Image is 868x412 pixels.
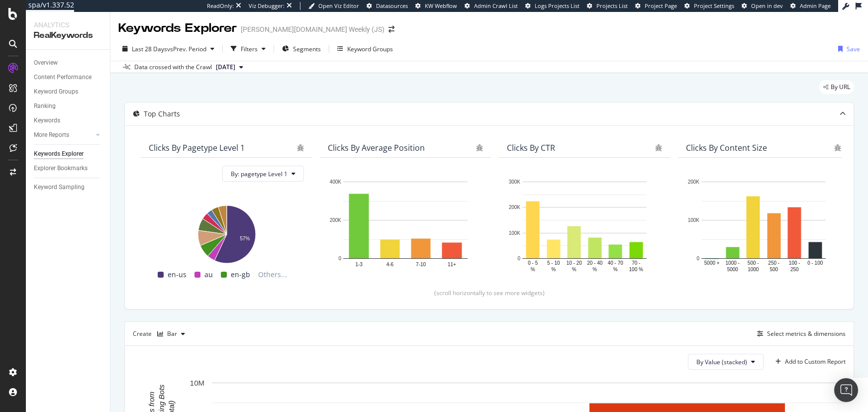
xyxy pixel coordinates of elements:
[118,41,218,57] button: Last 28 DaysvsPrev. Period
[34,130,69,140] div: More Reports
[330,179,342,185] text: 400K
[34,163,103,174] a: Explorer Bookmarks
[748,260,759,266] text: 500 -
[149,201,304,265] svg: A chart.
[367,2,408,10] a: Datasources
[34,72,103,83] a: Content Performance
[144,109,180,119] div: Top Charts
[465,2,518,10] a: Admin Crawl List
[704,260,720,266] text: 5000 +
[330,217,342,223] text: 200K
[137,289,842,297] div: (scroll horizontally to see more widgets)
[509,230,521,236] text: 100K
[34,87,103,97] a: Keyword Groups
[190,379,204,387] text: 10M
[216,63,235,72] span: 2025 Sep. 28th
[212,61,247,73] button: [DATE]
[567,260,582,266] text: 10 - 20
[645,2,677,9] span: Project Page
[333,41,397,57] button: Keyword Groups
[785,359,846,365] div: Add to Custom Report
[34,101,56,111] div: Ranking
[800,2,831,9] span: Admin Page
[587,2,628,10] a: Projects List
[770,267,778,272] text: 500
[517,256,520,261] text: 0
[34,87,78,97] div: Keyword Groups
[551,267,556,272] text: %
[168,269,187,281] span: en-us
[834,144,841,151] div: bug
[847,45,860,53] div: Save
[222,166,304,182] button: By: pagetype Level 1
[726,260,740,266] text: 1000 -
[772,354,846,370] button: Add to Custom Report
[207,2,234,10] div: ReadOnly:
[388,26,394,33] div: arrow-right-arrow-left
[34,130,93,140] a: More Reports
[254,269,291,281] span: Others...
[34,101,103,111] a: Ranking
[204,269,213,281] span: au
[688,179,700,185] text: 200K
[696,256,699,261] text: 0
[34,30,102,41] div: RealKeywords
[149,143,245,153] div: Clicks By pagetype Level 1
[376,2,408,9] span: Datasources
[531,267,535,272] text: %
[790,267,799,272] text: 250
[338,256,341,261] text: 0
[347,45,393,53] div: Keyword Groups
[686,177,841,273] div: A chart.
[635,2,677,10] a: Project Page
[688,217,700,223] text: 100K
[742,2,783,10] a: Open in dev
[684,2,734,10] a: Project Settings
[509,205,521,210] text: 200K
[132,45,167,53] span: Last 28 Days
[34,182,85,193] div: Keyword Sampling
[328,177,483,273] svg: A chart.
[834,41,860,57] button: Save
[613,267,618,272] text: %
[727,267,739,272] text: 5000
[34,115,60,126] div: Keywords
[34,163,88,174] div: Explorer Bookmarks
[655,144,662,151] div: bug
[227,41,270,57] button: Filters
[767,329,846,338] div: Select metrics & dimensions
[278,41,325,57] button: Segments
[448,262,456,267] text: 11+
[632,260,640,266] text: 70 -
[596,2,628,9] span: Projects List
[696,358,747,366] span: By Value (stacked)
[608,260,624,266] text: 40 - 70
[547,260,560,266] text: 5 - 10
[133,326,189,342] div: Create
[386,262,394,267] text: 4-6
[807,260,823,266] text: 0 - 100
[34,149,103,159] a: Keywords Explorer
[134,63,212,72] div: Data crossed with the Crawl
[297,144,304,151] div: bug
[34,182,103,193] a: Keyword Sampling
[34,58,103,68] a: Overview
[528,260,538,266] text: 0 - 5
[834,378,858,402] div: Open Intercom Messenger
[328,143,425,153] div: Clicks By Average Position
[507,143,555,153] div: Clicks By CTR
[249,2,285,10] div: Viz Debugger:
[241,24,385,34] div: [PERSON_NAME][DOMAIN_NAME] Weekly (JS)
[535,2,579,9] span: Logs Projects List
[694,2,734,9] span: Project Settings
[231,269,250,281] span: en-gb
[34,115,103,126] a: Keywords
[509,179,521,185] text: 300K
[507,177,662,273] div: A chart.
[34,20,102,30] div: Analytics
[416,262,426,267] text: 7-10
[587,260,603,266] text: 20 - 40
[318,2,359,9] span: Open Viz Editor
